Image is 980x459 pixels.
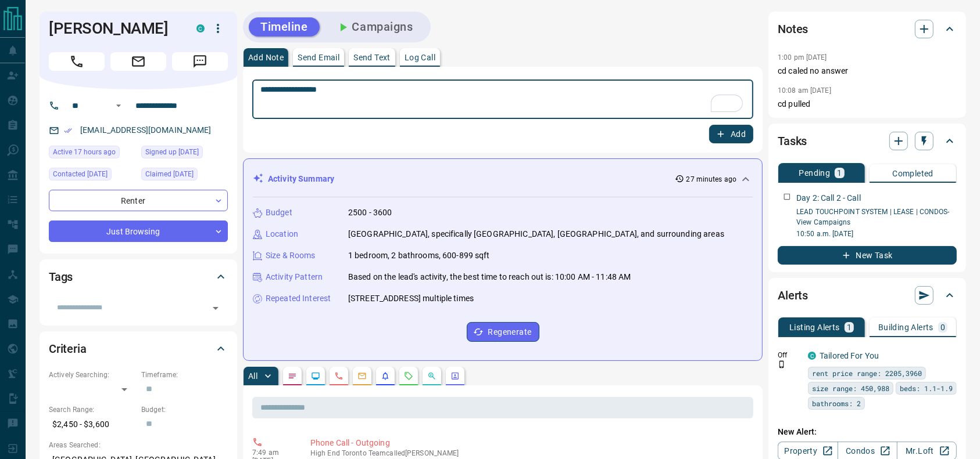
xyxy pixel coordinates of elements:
[778,132,807,150] h2: Tasks
[49,268,73,286] h2: Tags
[778,53,827,62] p: 1:00 pm [DATE]
[49,415,135,434] p: $2,450 - $3,600
[789,323,840,331] p: Listing Alerts
[49,19,179,38] h1: [PERSON_NAME]
[878,323,933,331] p: Building Alerts
[298,53,339,62] p: Send Email
[778,127,957,155] div: Tasks
[310,437,749,449] p: Phone Call - Outgoing
[348,207,392,219] p: 2500 - 3600
[310,449,749,457] p: High End Toronto Team called [PERSON_NAME]
[778,65,957,77] p: cd caled no answer
[80,125,212,135] a: [EMAIL_ADDRESS][DOMAIN_NAME]
[686,174,737,185] p: 27 minutes ago
[900,382,953,394] span: beds: 1.1-1.9
[266,250,316,262] p: Size & Rooms
[141,404,228,415] p: Budget:
[49,339,87,358] h2: Criteria
[49,146,135,162] div: Tue Aug 12 2025
[249,17,320,37] button: Timeline
[49,52,105,71] span: Call
[353,53,391,62] p: Send Text
[311,371,320,381] svg: Lead Browsing Activity
[812,367,922,379] span: rent price range: 2205,3960
[778,350,801,360] p: Off
[357,371,367,381] svg: Emails
[53,168,108,180] span: Contacted [DATE]
[799,169,831,177] p: Pending
[141,168,228,184] div: Mon Aug 11 2025
[49,190,228,211] div: Renter
[709,125,753,143] button: Add
[49,440,228,450] p: Areas Searched:
[266,207,292,219] p: Budget
[145,146,199,158] span: Signed up [DATE]
[847,323,852,331] p: 1
[467,322,539,342] button: Regenerate
[49,370,135,380] p: Actively Searching:
[253,168,753,190] div: Activity Summary27 minutes ago
[450,371,460,381] svg: Agent Actions
[940,323,945,331] p: 0
[64,127,72,135] svg: Email Verified
[266,271,323,283] p: Activity Pattern
[252,449,293,457] p: 7:49 am
[248,372,257,380] p: All
[141,146,228,162] div: Tue Nov 24 2020
[837,169,842,177] p: 1
[196,24,205,32] div: condos.ca
[796,229,957,239] p: 10:50 a.m. [DATE]
[778,15,957,43] div: Notes
[778,281,957,309] div: Alerts
[778,360,786,368] svg: Push Notification Only
[112,99,126,113] button: Open
[427,371,437,381] svg: Opportunities
[796,192,861,204] p: Day 2: Call 2 - Call
[812,382,889,394] span: size range: 450,988
[796,208,950,226] a: LEAD TOUCHPOINT SYSTEM | LEASE | CONDOS- View Campaigns
[208,300,224,316] button: Open
[49,168,135,184] div: Mon Aug 11 2025
[404,371,413,381] svg: Requests
[778,286,808,305] h2: Alerts
[778,86,831,95] p: 10:08 am [DATE]
[348,271,631,283] p: Based on the lead's activity, the best time to reach out is: 10:00 AM - 11:48 AM
[49,404,135,415] p: Search Range:
[172,52,228,71] span: Message
[324,17,425,37] button: Campaigns
[49,263,228,291] div: Tags
[266,292,331,305] p: Repeated Interest
[405,53,435,62] p: Log Call
[49,335,228,363] div: Criteria
[778,20,808,38] h2: Notes
[334,371,344,381] svg: Calls
[53,146,116,158] span: Active 17 hours ago
[820,351,879,360] a: Tailored For You
[348,250,490,262] p: 1 bedroom, 2 bathrooms, 600-899 sqft
[778,246,957,265] button: New Task
[141,370,228,380] p: Timeframe:
[268,173,334,185] p: Activity Summary
[778,98,957,110] p: cd pulled
[288,371,297,381] svg: Notes
[778,426,957,438] p: New Alert:
[145,168,194,180] span: Claimed [DATE]
[266,228,298,240] p: Location
[892,169,933,178] p: Completed
[381,371,390,381] svg: Listing Alerts
[260,85,745,114] textarea: To enrich screen reader interactions, please activate Accessibility in Grammarly extension settings
[808,352,816,360] div: condos.ca
[110,52,166,71] span: Email
[812,397,861,409] span: bathrooms: 2
[248,53,284,62] p: Add Note
[348,228,724,240] p: [GEOGRAPHIC_DATA], specifically [GEOGRAPHIC_DATA], [GEOGRAPHIC_DATA], and surrounding areas
[49,221,228,242] div: Just Browsing
[348,292,474,305] p: [STREET_ADDRESS] multiple times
